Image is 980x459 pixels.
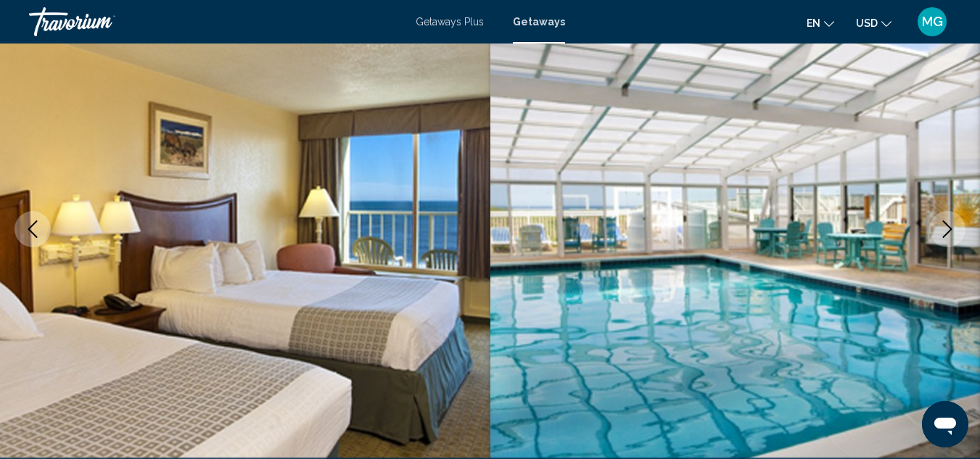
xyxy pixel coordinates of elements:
[922,15,943,29] span: MG
[922,401,968,447] iframe: Button to launch messaging window
[929,211,965,247] button: Next image
[856,17,878,29] span: USD
[856,12,892,33] button: Change currency
[15,211,51,247] button: Previous image
[416,16,484,28] a: Getaways Plus
[807,17,820,29] span: en
[913,7,951,37] button: User Menu
[513,16,565,28] a: Getaways
[29,7,401,36] a: Travorium
[807,12,834,33] button: Change language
